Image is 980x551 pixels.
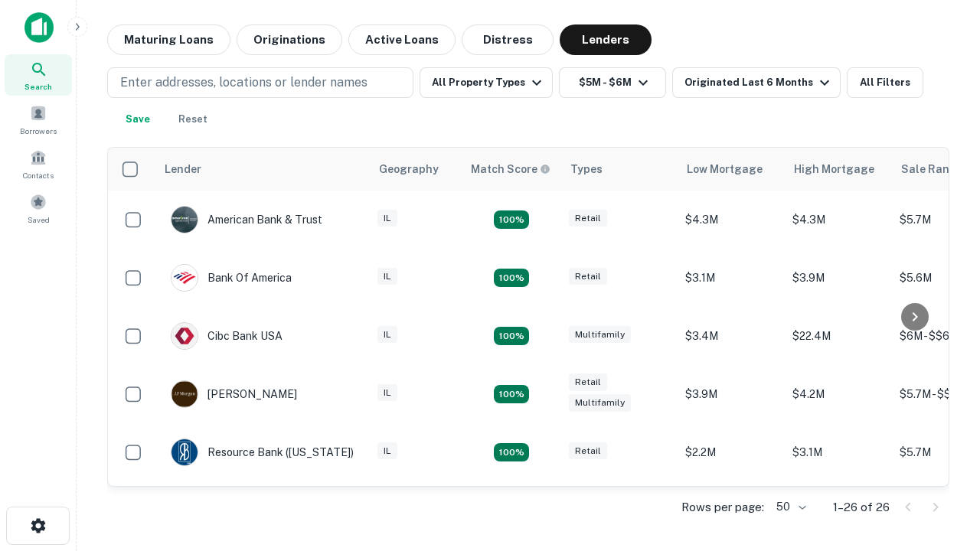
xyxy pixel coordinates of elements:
div: Geography [379,160,439,178]
span: Search [24,80,52,93]
td: $22.4M [785,307,892,365]
div: Bank Of America [171,264,292,292]
div: Originated Last 6 Months [684,73,834,92]
th: Capitalize uses an advanced AI algorithm to match your search with the best lender. The match sco... [462,148,561,191]
div: American Bank & Trust [171,206,322,233]
div: Retail [569,442,607,460]
div: Multifamily [569,394,631,412]
div: Low Mortgage [687,160,763,178]
button: Lenders [560,24,652,55]
button: Maturing Loans [107,24,230,55]
button: Save your search to get updates of matches that match your search criteria. [113,104,162,135]
p: 1–26 of 26 [833,498,890,517]
td: $3.1M [785,423,892,481]
button: $5M - $6M [559,67,666,98]
p: Enter addresses, locations or lender names [120,73,367,92]
div: IL [377,268,397,285]
td: $4.3M [678,191,785,249]
div: Multifamily [569,326,631,344]
img: picture [171,381,198,407]
div: Retail [569,210,607,227]
img: capitalize-icon.png [24,12,54,43]
div: Matching Properties: 7, hasApolloMatch: undefined [494,210,529,229]
h6: Match Score [471,161,547,178]
span: Saved [28,214,50,226]
div: Resource Bank ([US_STATE]) [171,439,354,466]
a: Borrowers [5,99,72,140]
div: Lender [165,160,201,178]
span: Contacts [23,169,54,181]
div: [PERSON_NAME] [171,380,297,408]
div: Retail [569,373,607,391]
button: Enter addresses, locations or lender names [107,67,413,98]
th: Geography [370,148,462,191]
button: Originated Last 6 Months [672,67,841,98]
button: All Property Types [420,67,553,98]
div: Retail [569,268,607,285]
div: 50 [770,496,808,518]
td: $3.4M [678,307,785,365]
button: Reset [168,104,217,135]
td: $4.3M [785,191,892,249]
button: Active Loans [348,24,456,55]
th: Types [561,148,678,191]
p: Rows per page: [681,498,764,517]
div: IL [377,326,397,344]
a: Contacts [5,143,72,184]
td: $3.1M [678,249,785,307]
a: Saved [5,187,72,229]
div: Types [570,160,603,178]
img: picture [171,439,198,465]
th: Low Mortgage [678,148,785,191]
div: High Mortgage [794,160,874,178]
div: Matching Properties: 4, hasApolloMatch: undefined [494,327,529,345]
img: picture [171,207,198,233]
div: Cibc Bank USA [171,322,283,350]
div: Capitalize uses an advanced AI algorithm to match your search with the best lender. The match sco... [471,161,550,178]
iframe: Chat Widget [903,429,980,502]
td: $3.9M [678,365,785,423]
td: $19.4M [785,481,892,540]
span: Borrowers [20,125,57,137]
th: Lender [155,148,370,191]
img: picture [171,265,198,291]
button: Distress [462,24,554,55]
td: $3.9M [785,249,892,307]
div: Matching Properties: 4, hasApolloMatch: undefined [494,443,529,461]
td: $2.2M [678,423,785,481]
div: IL [377,442,397,460]
td: $19.4M [678,481,785,540]
div: Matching Properties: 4, hasApolloMatch: undefined [494,385,529,403]
button: Originations [237,24,342,55]
th: High Mortgage [785,148,892,191]
a: Search [5,54,72,96]
img: picture [171,323,198,349]
td: $4.2M [785,365,892,423]
div: Matching Properties: 4, hasApolloMatch: undefined [494,269,529,287]
div: IL [377,210,397,227]
div: IL [377,384,397,402]
button: All Filters [847,67,923,98]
